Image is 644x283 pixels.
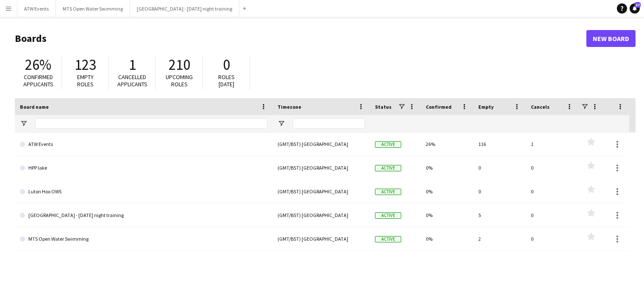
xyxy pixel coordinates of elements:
span: 0 [223,55,230,74]
span: 210 [169,55,190,74]
span: 123 [75,55,96,74]
span: Empty [478,104,494,110]
span: Status [375,104,391,110]
div: 5 [473,203,526,227]
div: 0% [421,180,473,203]
a: HPP lake [20,156,267,180]
a: MTS Open Water Swimming [20,227,267,251]
div: 0 [526,227,578,250]
span: Empty roles [77,73,94,88]
span: Active [375,212,401,219]
span: Confirmed applicants [23,73,53,88]
a: [GEOGRAPHIC_DATA] - [DATE] night training [20,203,267,227]
div: 1 [526,132,578,156]
h1: Boards [15,32,586,45]
button: MTS Open Water Swimming [56,0,130,17]
div: 26% [421,132,473,156]
div: 2 [473,227,526,250]
div: 0% [421,227,473,250]
div: (GMT/BST) [GEOGRAPHIC_DATA] [272,156,370,179]
div: 0 [526,203,578,227]
button: Open Filter Menu [20,120,28,127]
span: Active [375,141,401,148]
div: (GMT/BST) [GEOGRAPHIC_DATA] [272,180,370,203]
div: 0 [473,156,526,179]
button: [GEOGRAPHIC_DATA] - [DATE] night training [130,0,239,17]
div: 0% [421,203,473,227]
a: Luton Hoo OWS [20,180,267,203]
button: ATW Events [17,0,56,17]
button: Open Filter Menu [278,120,285,127]
a: 17 [630,3,640,14]
div: 0 [526,180,578,203]
div: 0 [473,180,526,203]
input: Timezone Filter Input [293,118,365,129]
span: Cancelled applicants [117,73,147,88]
span: Confirmed [426,104,452,110]
a: New Board [586,30,636,47]
span: 1 [129,55,136,74]
span: Roles [DATE] [218,73,235,88]
div: (GMT/BST) [GEOGRAPHIC_DATA] [272,203,370,227]
div: (GMT/BST) [GEOGRAPHIC_DATA] [272,227,370,250]
div: (GMT/BST) [GEOGRAPHIC_DATA] [272,132,370,156]
span: 26% [25,55,51,74]
div: 0 [526,156,578,179]
span: Upcoming roles [166,73,193,88]
div: 116 [473,132,526,156]
span: Cancels [531,104,550,110]
span: Timezone [278,104,301,110]
a: ATW Events [20,132,267,156]
span: Active [375,189,401,195]
input: Board name Filter Input [35,118,267,129]
div: 0% [421,156,473,179]
span: 17 [635,2,641,8]
span: Active [375,165,401,171]
span: Board name [20,104,49,110]
span: Active [375,236,401,242]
